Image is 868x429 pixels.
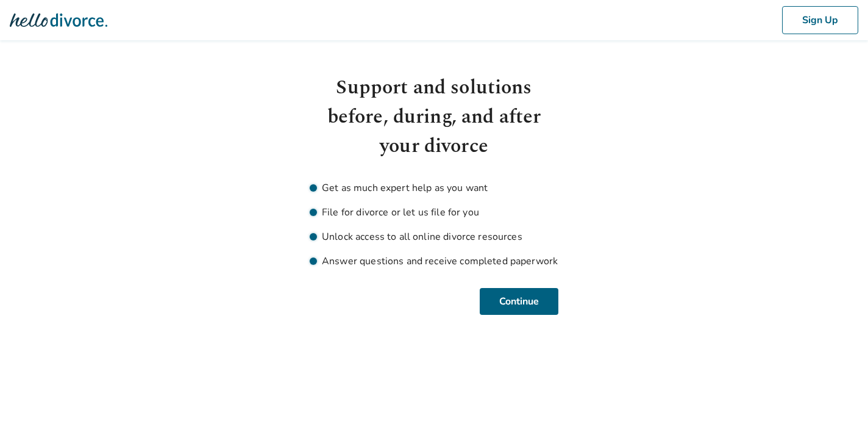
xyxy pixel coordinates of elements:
li: Answer questions and receive completed paperwork [310,254,558,269]
img: Hello Divorce Logo [10,8,107,32]
button: Continue [480,288,558,315]
li: Unlock access to all online divorce resources [310,229,558,244]
h1: Support and solutions before, during, and after your divorce [310,73,558,161]
li: File for divorce or let us file for you [310,205,558,220]
button: Sign Up [782,6,858,34]
li: Get as much expert help as you want [310,181,558,195]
